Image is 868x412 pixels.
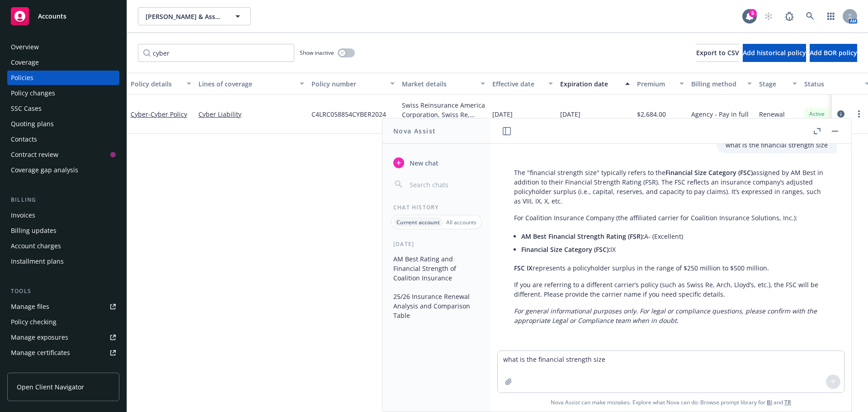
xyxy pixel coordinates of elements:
p: All accounts [446,218,476,226]
a: Billing updates [7,223,119,238]
div: Billing [7,195,119,204]
span: [DATE] [492,109,513,119]
p: what is the financial strength size [726,140,828,150]
div: Installment plans [11,254,64,269]
div: Policy details [131,79,181,89]
div: Policies [11,71,33,85]
a: Manage certificates [7,346,119,360]
span: Export to CSV [696,48,739,57]
li: IX [521,243,828,256]
button: Policy details [127,73,195,95]
div: Contacts [11,132,37,147]
a: Search [801,7,819,25]
div: Expiration date [560,79,620,89]
button: Policy number [308,73,398,95]
a: Manage exposures [7,330,119,345]
input: Search chats [408,178,480,191]
div: Invoices [11,208,35,223]
span: Add BOR policy [810,48,857,57]
span: Show inactive [300,49,334,57]
a: Start snowing [759,7,778,25]
div: Coverage gap analysis [11,163,78,177]
a: more [854,109,864,119]
button: Add historical policy [743,44,806,62]
em: For general informational purposes only. For legal or compliance questions, please confirm with t... [514,307,817,325]
div: Policy number [311,79,385,89]
a: Policies [7,71,119,85]
button: Premium [633,73,688,95]
p: Current account [396,218,440,226]
a: Contract review [7,147,119,162]
a: SSC Cases [7,101,119,116]
button: Stage [755,73,801,95]
a: Installment plans [7,254,119,269]
a: Policy changes [7,86,119,100]
div: Overview [11,40,39,54]
p: If you are referring to a different carrier’s policy (such as Swiss Re, Arch, Lloyd’s, etc.), the... [514,280,828,299]
button: Lines of coverage [195,73,308,95]
span: C4LRC058854CYBER2024 [311,109,386,119]
a: Invoices [7,208,119,223]
a: BI [767,398,772,406]
button: Market details [398,73,489,95]
div: SSC Cases [11,101,42,116]
div: Contract review [11,147,58,162]
p: For Coalition Insurance Company (the affiliated carrier for Coalition Insurance Solutions, Inc.): [514,213,828,223]
div: Manage files [11,299,49,314]
div: Chat History [382,204,491,211]
a: TR [784,398,791,406]
div: Billing method [691,79,742,89]
h1: Nova Assist [393,126,436,136]
li: A- (Excellent) [521,230,828,243]
span: Financial Size Category (FSC) [665,168,753,177]
div: Coverage [11,55,39,70]
span: Agency - Pay in full [691,109,749,119]
span: AM Best Financial Strength Rating (FSR): [521,232,644,241]
span: Financial Size Category (FSC): [521,245,610,254]
button: 25/26 Insurance Renewal Analysis and Comparison Table [390,289,483,323]
div: [DATE] [382,240,491,248]
span: Active [808,110,826,118]
span: Nova Assist can make mistakes. Explore what Nova can do: Browse prompt library for and [494,393,848,412]
div: 5 [749,9,757,17]
div: Premium [637,79,674,89]
button: [PERSON_NAME] & Associates CPAs, LLP [138,7,251,25]
button: Expiration date [557,73,633,95]
span: - Cyber Policy [148,110,187,118]
a: Accounts [7,4,119,29]
div: Manage exposures [11,330,68,345]
div: Swiss Reinsurance America Corporation, Swiss Re, Coalition Insurance Solutions (MGA), Amwins [402,100,485,119]
span: Renewal [759,109,785,119]
button: Billing method [688,73,755,95]
span: FSC IX [514,264,533,272]
a: Coverage gap analysis [7,163,119,177]
div: Account charges [11,239,61,253]
div: Manage claims [11,361,57,375]
div: Policy checking [11,315,57,329]
div: Manage certificates [11,346,70,360]
span: Add historical policy [743,48,806,57]
a: Overview [7,40,119,54]
div: Billing updates [11,223,57,238]
a: Manage claims [7,361,119,375]
button: AM Best Rating and Financial Strength of Coalition Insurance [390,251,483,285]
div: Status [804,79,859,89]
div: Stage [759,79,787,89]
button: New chat [390,155,483,171]
div: Quoting plans [11,117,54,131]
a: Switch app [822,7,840,25]
a: Account charges [7,239,119,253]
a: Report a Bug [780,7,798,25]
a: Contacts [7,132,119,147]
span: Accounts [38,13,66,20]
p: represents a policyholder surplus in the range of $250 million to $500 million. [514,263,828,273]
div: Tools [7,287,119,296]
span: [PERSON_NAME] & Associates CPAs, LLP [146,12,224,21]
a: Cyber [131,110,187,118]
a: Policy checking [7,315,119,329]
span: $2,684.00 [637,109,666,119]
span: [DATE] [560,109,580,119]
span: New chat [408,158,439,168]
a: Quoting plans [7,117,119,131]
